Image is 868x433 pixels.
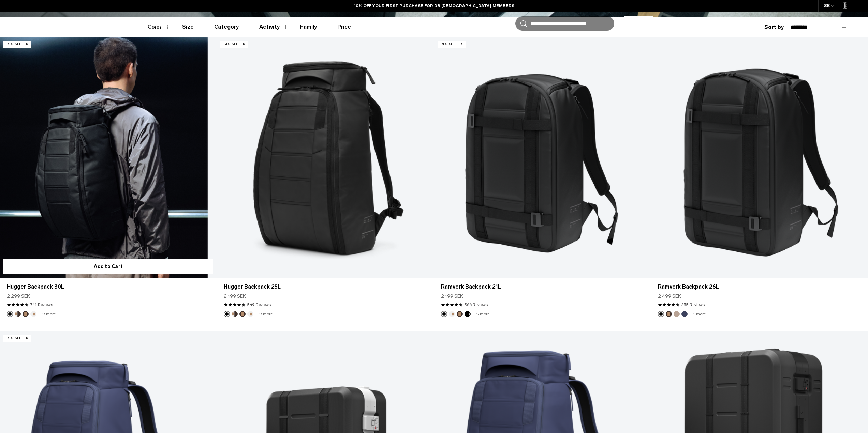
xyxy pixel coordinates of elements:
a: +9 more [257,312,273,316]
a: 10% OFF YOUR FIRST PURCHASE FOR DB [DEMOGRAPHIC_DATA] MEMBERS [354,3,514,9]
a: 549 reviews [247,301,271,308]
button: Add to Cart [3,259,213,274]
a: Ramverk Backpack 21L [441,283,644,291]
button: Espresso [457,311,463,317]
span: 2 199 SEK [441,293,463,300]
button: Espresso [23,311,29,317]
button: Oatmilk [449,311,455,317]
a: Hugger Backpack 25L [224,283,427,291]
a: Ramverk Backpack 26L [651,37,868,278]
a: Account [663,19,690,28]
button: Oatmilk [30,311,36,317]
p: Bestseller [3,335,31,342]
p: Bestseller [438,41,466,48]
button: Cappuccino [15,311,21,317]
button: Black Out [224,311,230,317]
button: Charcoal Grey [465,311,471,317]
a: 741 reviews [30,301,53,308]
a: Ramverk Backpack 26L [658,283,861,291]
button: Bag [700,19,717,28]
button: Oatmilk [247,311,253,317]
a: +5 more [474,312,489,316]
nav: Main Navigation [177,12,292,36]
a: Shop [182,12,194,36]
a: 566 reviews [465,301,488,308]
a: +9 more [40,312,56,316]
button: Fogbow Beige [674,311,680,317]
p: Bestseller [220,41,248,48]
button: Espresso [239,311,246,317]
a: Hugger Backpack 30L [7,283,210,291]
p: Bestseller [3,41,31,48]
button: Blue Hour [681,311,688,317]
span: 2 499 SEK [658,293,681,300]
button: Black Out [658,311,664,317]
a: Hugger Backpack 25L [217,37,433,278]
a: Ramverk Backpack 21L [434,37,651,278]
span: Account [672,20,690,27]
a: Lost & Found [258,12,287,36]
button: Black Out [441,311,447,317]
a: 235 reviews [681,301,705,308]
button: Espresso [666,311,672,317]
a: +1 more [691,312,706,316]
span: 2 199 SEK [224,293,246,300]
a: Support [231,12,248,36]
button: Black Out [7,311,13,317]
span: Bag [709,20,717,27]
span: 2 299 SEK [7,293,30,300]
a: Db Black [624,16,653,31]
button: Cappuccino [232,311,238,317]
a: Explore [204,12,220,36]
